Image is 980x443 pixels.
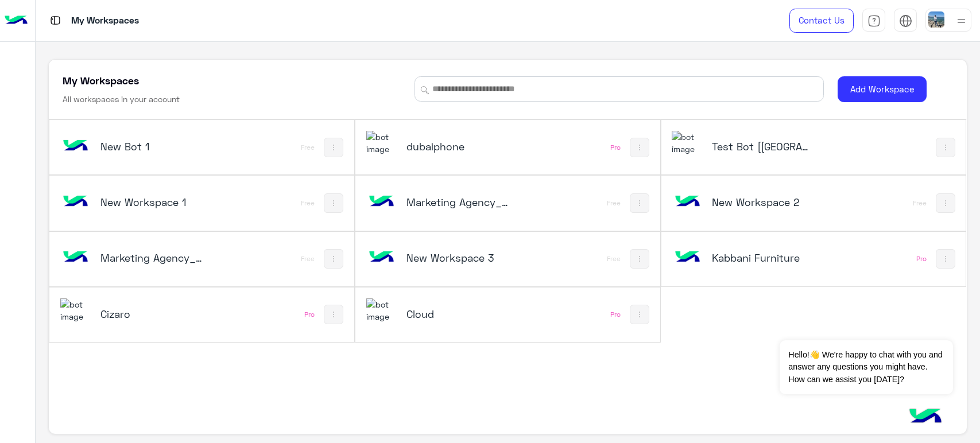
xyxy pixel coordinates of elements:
[366,131,397,156] img: 1403182699927242
[672,186,703,217] img: bot image
[366,242,397,273] img: bot image
[712,139,814,153] h5: Test Bot [QC]
[607,254,621,263] div: Free
[60,242,91,273] img: bot image
[406,307,509,321] h5: Cloud
[60,298,91,323] img: 919860931428189
[304,310,315,319] div: Pro
[610,143,621,152] div: Pro
[301,199,315,208] div: Free
[100,251,203,265] h5: Marketing Agency_copy_1
[406,251,509,265] h5: New Workspace 3
[862,9,885,33] a: tab
[780,340,952,394] span: Hello!👋 We're happy to chat with you and answer any questions you might have. How can we assist y...
[916,254,927,263] div: Pro
[5,9,28,33] img: Logo
[867,14,881,28] img: tab
[366,186,397,217] img: bot image
[100,195,203,209] h5: New Workspace 1
[838,76,927,102] button: Add Workspace
[60,131,91,162] img: bot image
[406,195,509,209] h5: Marketing Agency_copy_1
[301,143,315,152] div: Free
[913,199,927,208] div: Free
[71,13,139,29] p: My Workspaces
[406,139,509,153] h5: dubaiphone
[60,186,91,217] img: bot image
[607,199,621,208] div: Free
[954,14,969,28] img: profile
[928,11,944,28] img: userImage
[63,73,139,87] h5: My Workspaces
[48,13,63,28] img: tab
[712,195,814,209] h5: New Workspace 2
[301,254,315,263] div: Free
[672,131,703,156] img: 197426356791770
[905,397,946,437] img: hulul-logo.png
[789,9,854,33] a: Contact Us
[100,307,203,321] h5: Cizaro
[63,94,180,105] h6: All workspaces in your account
[610,310,621,319] div: Pro
[712,251,814,265] h5: Kabbani Furniture
[100,139,203,153] h5: New Bot 1
[899,14,912,28] img: tab
[366,298,397,323] img: 317874714732967
[672,242,703,273] img: bot image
